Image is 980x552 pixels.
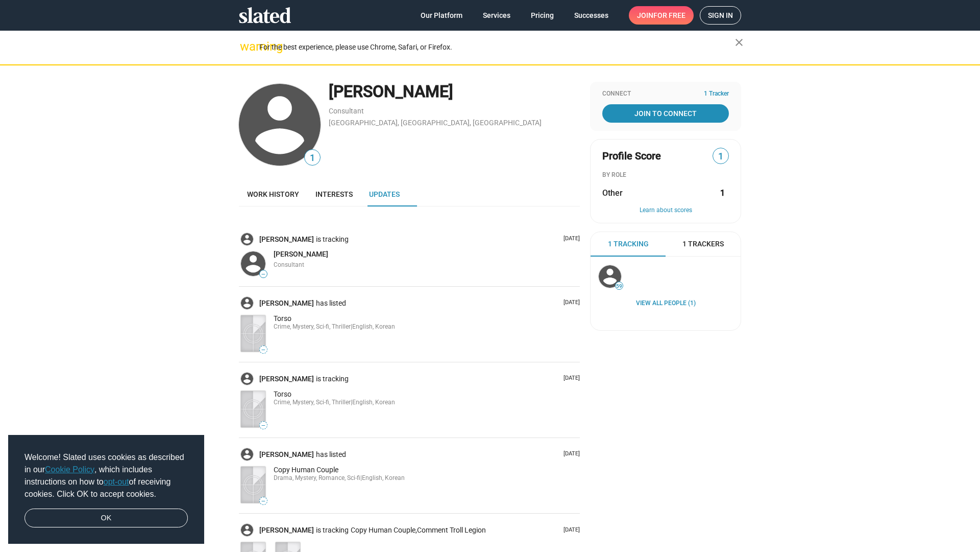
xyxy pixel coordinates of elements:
[559,235,580,243] p: [DATE]
[259,235,316,244] a: [PERSON_NAME]
[417,526,486,534] span: Comment Troll Legion
[316,298,348,308] span: has listed
[274,314,291,323] span: Torso
[45,465,94,474] a: Cookie Policy
[559,450,580,458] p: [DATE]
[274,390,291,398] span: Torso
[259,525,316,535] a: [PERSON_NAME]
[274,466,338,474] span: Copy Human Couple
[104,477,129,486] a: opt-out
[329,119,542,127] a: [GEOGRAPHIC_DATA], [GEOGRAPHIC_DATA], [GEOGRAPHIC_DATA]
[260,423,267,428] span: —
[24,509,188,528] a: dismiss cookie message
[247,190,299,198] span: Work history
[260,271,267,277] span: —
[531,6,554,25] span: Pricing
[636,300,696,308] a: View all People (1)
[602,188,623,198] span: Other
[260,347,267,353] span: —
[316,374,351,384] span: is tracking
[274,399,351,406] span: Crime, Mystery, Sci-fi, Thriller
[361,182,408,206] a: Updates
[239,182,307,206] a: Work history
[8,435,204,544] div: cookieconsent
[421,6,462,25] span: Our Platform
[362,474,405,481] span: English, Korean
[559,526,580,534] p: [DATE]
[653,6,685,25] span: for free
[566,6,617,25] a: Successes
[274,261,304,268] span: Consultant
[559,375,580,382] p: [DATE]
[704,90,729,98] span: 1 Tracker
[574,6,608,25] span: Successes
[352,399,395,406] span: English, Korean
[259,374,316,384] a: [PERSON_NAME]
[602,206,729,215] button: Learn about scores
[602,90,729,98] div: Connect
[559,299,580,307] p: [DATE]
[274,249,328,259] a: [PERSON_NAME]
[523,6,562,25] a: Pricing
[637,6,685,25] span: Join
[329,107,364,115] a: Consultant
[315,190,353,198] span: Interests
[260,498,267,504] span: —
[316,235,351,244] span: is tracking
[360,474,362,481] span: |
[369,190,400,198] span: Updates
[274,474,360,481] span: Drama, Mystery, Romance, Sci-fi
[307,182,361,206] a: Interests
[316,525,351,535] span: is tracking
[629,6,694,25] a: Joinfor free
[352,323,395,330] span: English, Korean
[682,239,724,249] span: 1 Trackers
[351,399,352,406] span: |
[713,150,728,164] span: 1
[274,250,328,258] span: [PERSON_NAME]
[616,283,623,289] span: 59
[608,239,649,249] span: 1 Tracking
[259,450,316,459] a: [PERSON_NAME]
[602,104,729,123] a: Join To Connect
[720,188,725,198] strong: 1
[708,7,733,24] span: Sign in
[475,6,519,25] a: Services
[733,36,745,49] mat-icon: close
[274,323,351,330] span: Crime, Mystery, Sci-fi, Thriller
[259,298,316,308] a: [PERSON_NAME]
[602,149,661,163] span: Profile Score
[24,451,188,500] span: Welcome! Slated uses cookies as described in our , which includes instructions on how to of recei...
[316,450,348,459] span: has listed
[305,151,320,165] span: 1
[483,6,510,25] span: Services
[604,104,727,123] span: Join To Connect
[259,40,735,54] div: For the best experience, please use Chrome, Safari, or Firefox.
[351,323,352,330] span: |
[700,6,741,25] a: Sign in
[602,171,729,179] div: BY ROLE
[329,81,580,103] div: [PERSON_NAME]
[351,526,417,534] span: Copy Human Couple,
[240,40,252,53] mat-icon: warning
[412,6,471,25] a: Our Platform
